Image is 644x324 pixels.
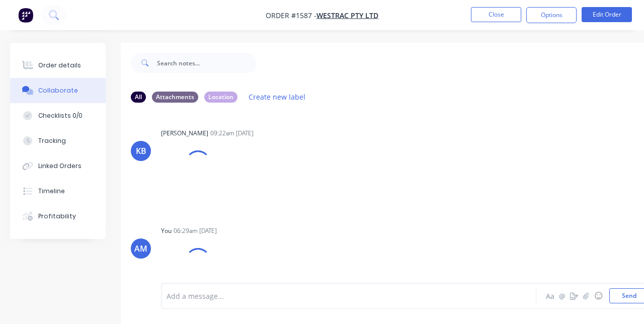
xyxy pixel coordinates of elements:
[38,86,78,95] div: Collaborate
[18,8,33,23] img: Factory
[152,92,198,103] div: Attachments
[244,90,311,104] button: Create new label
[526,7,577,23] button: Options
[210,129,254,138] div: 09:22am [DATE]
[471,7,521,22] button: Close
[38,136,66,145] div: Tracking
[38,161,82,171] div: Linked Orders
[131,92,146,103] div: All
[38,187,65,196] div: Timeline
[10,128,106,153] button: Tracking
[134,242,147,255] div: AM
[10,78,106,103] button: Collaborate
[204,92,237,103] div: Location
[10,179,106,204] button: Timeline
[544,290,556,302] button: Aa
[266,11,316,20] span: Order #1587 -
[157,53,257,73] input: Search notes...
[174,226,217,235] div: 06:29am [DATE]
[161,226,172,235] div: You
[10,153,106,179] button: Linked Orders
[38,111,83,120] div: Checklists 0/0
[10,103,106,128] button: Checklists 0/0
[316,11,378,20] a: WesTrac Pty Ltd
[582,7,632,22] button: Edit Order
[592,290,604,302] button: ☺
[38,212,76,221] div: Profitability
[136,145,146,157] div: KB
[161,129,208,138] div: [PERSON_NAME]
[10,53,106,78] button: Order details
[38,61,81,70] div: Order details
[10,204,106,229] button: Profitability
[556,290,568,302] button: @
